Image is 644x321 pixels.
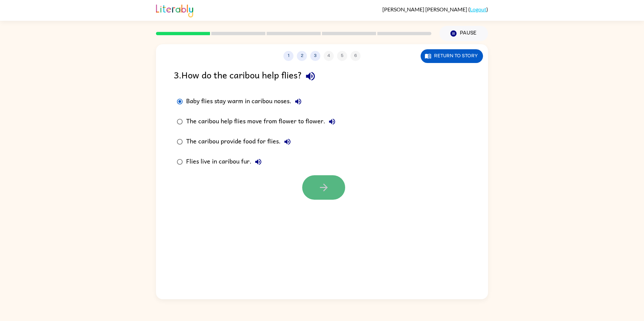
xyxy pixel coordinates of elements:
a: Logout [470,6,486,12]
button: Return to story [421,49,483,63]
div: The caribou help flies move from flower to flower. [186,115,339,128]
div: The caribou provide food for flies. [186,135,294,148]
span: [PERSON_NAME] [PERSON_NAME] [382,6,468,12]
div: Flies live in caribou fur. [186,155,265,169]
button: 1 [283,51,293,61]
button: The caribou provide food for flies. [281,135,294,148]
button: Flies live in caribou fur. [252,155,265,169]
button: Pause [439,26,488,41]
button: Baby flies stay warm in caribou noses. [291,95,305,108]
button: The caribou help flies move from flower to flower. [325,115,339,128]
img: Literably [156,3,193,17]
div: Baby flies stay warm in caribou noses. [186,95,305,108]
div: 3 . How do the caribou help flies? [174,68,470,85]
div: ( ) [382,6,488,12]
button: 2 [297,51,307,61]
button: 3 [310,51,320,61]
